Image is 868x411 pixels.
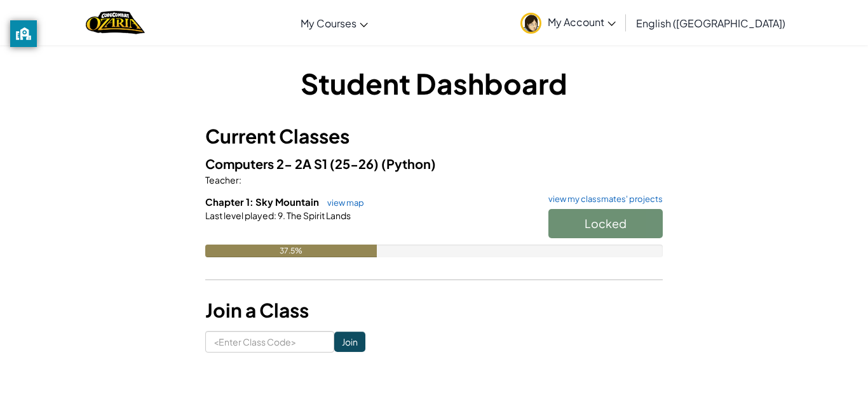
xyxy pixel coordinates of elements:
img: avatar [520,13,541,34]
span: Chapter 1: Sky Mountain [205,196,321,208]
span: Last level played [205,210,274,221]
h1: Student Dashboard [205,64,663,103]
span: 9. [276,210,285,221]
span: (Python) [381,156,436,172]
a: My Courses [294,6,374,40]
a: Ozaria by CodeCombat logo [86,10,145,36]
a: English ([GEOGRAPHIC_DATA]) [630,6,792,40]
span: My Account [548,15,616,29]
div: 37.5% [205,245,377,257]
h3: Current Classes [205,122,663,151]
span: : [274,210,276,221]
a: view map [321,198,364,208]
h3: Join a Class [205,296,663,325]
span: My Courses [301,17,356,30]
button: privacy banner [10,20,37,47]
a: view my classmates' projects [542,195,663,203]
input: Join [334,332,365,352]
img: Home [86,10,145,36]
span: : [239,174,241,185]
span: English ([GEOGRAPHIC_DATA]) [636,17,785,30]
span: The Spirit Lands [285,210,351,221]
span: Computers 2- 2A S1 (25-26) [205,156,381,172]
input: <Enter Class Code> [205,331,334,353]
span: Teacher [205,174,239,185]
a: My Account [514,3,622,43]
